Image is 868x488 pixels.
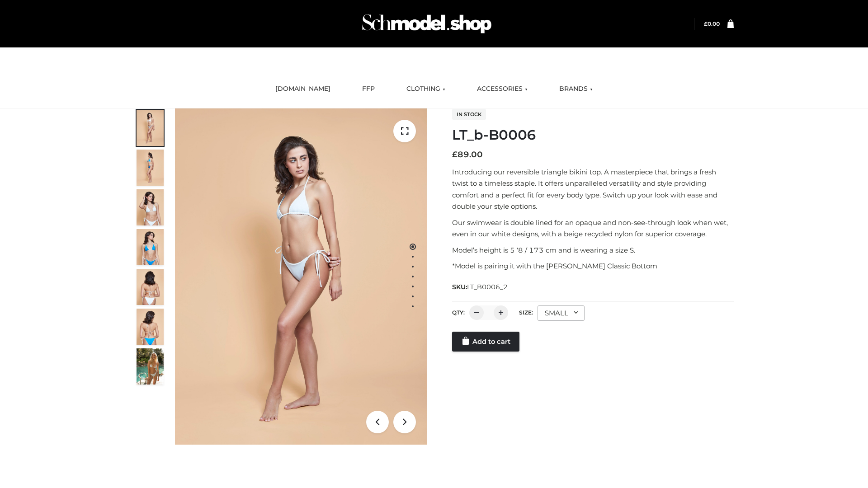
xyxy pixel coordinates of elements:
[452,309,465,316] label: QTY:
[452,150,483,160] bdi: 89.00
[452,244,734,256] p: Model’s height is 5 ‘8 / 173 cm and is wearing a size S.
[137,229,164,265] img: ArielClassicBikiniTop_CloudNine_AzureSky_OW114ECO_4-scaled.jpg
[552,79,599,99] a: BRANDS
[400,79,452,99] a: CLOTHING
[704,20,708,27] span: £
[452,260,734,272] p: *Model is pairing it with the [PERSON_NAME] Classic Bottom
[137,189,164,225] img: ArielClassicBikiniTop_CloudNine_AzureSky_OW114ECO_3-scaled.jpg
[359,6,495,42] img: Schmodel Admin 964
[137,348,164,385] img: Arieltop_CloudNine_AzureSky2.jpg
[137,269,164,305] img: ArielClassicBikiniTop_CloudNine_AzureSky_OW114ECO_7-scaled.jpg
[467,283,508,291] span: LT_B0006_2
[704,20,720,27] a: £0.00
[355,79,382,99] a: FFP
[175,108,427,445] img: LT_b-B0006
[137,309,164,345] img: ArielClassicBikiniTop_CloudNine_AzureSky_OW114ECO_8-scaled.jpg
[519,309,533,316] label: Size:
[137,150,164,186] img: ArielClassicBikiniTop_CloudNine_AzureSky_OW114ECO_2-scaled.jpg
[452,109,486,120] span: In stock
[452,166,734,212] p: Introducing our reversible triangle bikini top. A masterpiece that brings a fresh twist to a time...
[452,282,509,292] span: SKU:
[269,79,337,99] a: [DOMAIN_NAME]
[538,305,585,321] div: SMALL
[452,217,734,240] p: Our swimwear is double lined for an opaque and non-see-through look when wet, even in our white d...
[137,110,164,146] img: ArielClassicBikiniTop_CloudNine_AzureSky_OW114ECO_1-scaled.jpg
[452,332,519,352] a: Add to cart
[470,79,534,99] a: ACCESSORIES
[452,150,458,160] span: £
[452,127,734,143] h1: LT_b-B0006
[704,20,720,27] bdi: 0.00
